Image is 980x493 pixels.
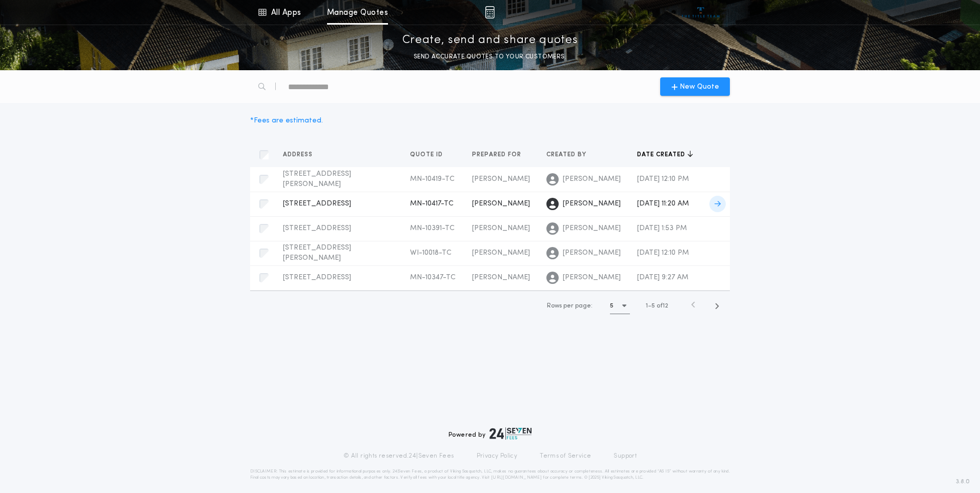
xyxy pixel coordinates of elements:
[637,224,687,232] span: [DATE] 1:53 PM
[563,174,621,184] span: [PERSON_NAME]
[637,150,693,160] button: Date created
[637,175,689,183] span: [DATE] 12:10 PM
[657,301,668,311] span: of 12
[491,476,542,480] a: [URL][DOMAIN_NAME]
[563,199,621,209] span: [PERSON_NAME]
[546,150,594,160] button: Created by
[682,7,720,17] img: vs-icon
[485,6,495,18] img: img
[283,200,351,208] span: [STREET_ADDRESS]
[563,223,621,234] span: [PERSON_NAME]
[448,427,532,440] div: Powered by
[343,452,454,460] p: © All rights reserved. 24|Seven Fees
[563,273,621,283] span: [PERSON_NAME]
[472,200,530,208] span: [PERSON_NAME]
[956,477,970,486] span: 3.8.0
[410,151,445,159] span: Quote ID
[283,224,351,232] span: [STREET_ADDRESS]
[540,452,591,460] a: Terms of Service
[637,151,687,159] span: Date created
[283,244,351,262] span: [STREET_ADDRESS][PERSON_NAME]
[610,298,630,314] button: 5
[283,170,351,188] span: [STREET_ADDRESS][PERSON_NAME]
[637,200,689,208] span: [DATE] 11:20 AM
[472,224,530,232] span: [PERSON_NAME]
[250,115,323,126] div: * Fees are estimated.
[410,150,451,160] button: Quote ID
[283,150,320,160] button: Address
[614,452,637,460] a: Support
[637,249,689,257] span: [DATE] 12:10 PM
[646,303,648,309] span: 1
[489,427,532,440] img: logo
[547,303,593,309] span: Rows per page:
[637,274,688,281] span: [DATE] 9:27 AM
[660,77,730,96] button: New Quote
[472,175,530,183] span: [PERSON_NAME]
[546,151,588,159] span: Created by
[283,274,351,281] span: [STREET_ADDRESS]
[610,301,614,311] h1: 5
[563,248,621,258] span: [PERSON_NAME]
[410,224,455,232] span: MN-10391-TC
[410,249,452,257] span: WI-10018-TC
[472,249,530,257] span: [PERSON_NAME]
[410,200,454,208] span: MN-10417-TC
[414,52,566,62] p: SEND ACCURATE QUOTES TO YOUR CUSTOMERS.
[651,303,655,309] span: 5
[472,274,530,281] span: [PERSON_NAME]
[250,468,730,481] p: DISCLAIMER: This estimate is provided for informational purposes only. 24|Seven Fees, a product o...
[472,151,523,159] span: Prepared for
[477,452,518,460] a: Privacy Policy
[410,175,455,183] span: MN-10419-TC
[283,151,315,159] span: Address
[680,81,719,92] span: New Quote
[410,274,456,281] span: MN-10347-TC
[402,32,578,49] p: Create, send and share quotes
